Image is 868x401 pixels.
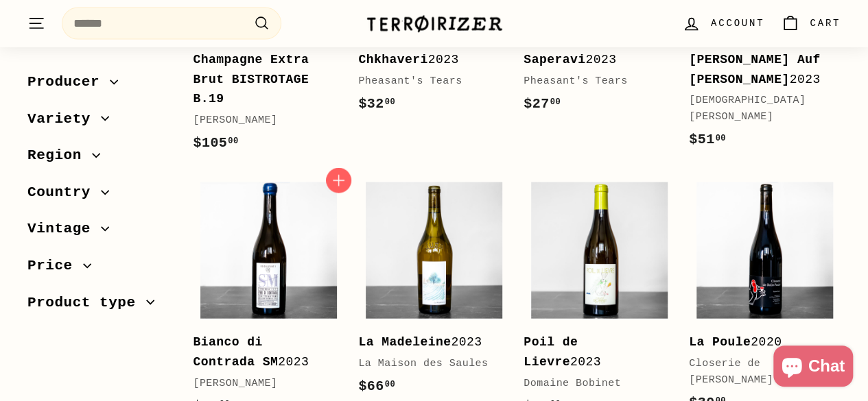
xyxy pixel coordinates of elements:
[193,376,331,392] div: [PERSON_NAME]
[358,50,496,70] div: 2023
[524,96,561,112] span: $27
[385,97,395,107] sup: 00
[358,378,395,394] span: $66
[193,332,331,372] div: 2023
[27,288,171,325] button: Product type
[193,53,309,106] b: Champagne Extra Brut BISTROTAGE B.19
[27,67,171,104] button: Producer
[27,178,171,215] button: Country
[358,332,496,352] div: 2023
[27,291,146,315] span: Product type
[193,135,238,151] span: $105
[27,144,92,167] span: Region
[27,254,83,278] span: Price
[27,104,171,141] button: Variety
[228,136,238,146] sup: 00
[27,181,101,204] span: Country
[689,332,827,352] div: 2020
[689,335,751,349] b: La Poule
[27,217,101,241] span: Vintage
[769,345,857,390] inbox-online-store-chat: Shopify online store chat
[524,50,661,70] div: 2023
[689,93,827,125] div: [DEMOGRAPHIC_DATA][PERSON_NAME]
[524,376,661,392] div: Domaine Bobinet
[27,214,171,251] button: Vintage
[711,16,764,31] span: Account
[27,141,171,178] button: Region
[358,53,427,66] b: Chkhaveri
[358,73,496,90] div: Pheasant's Tears
[689,356,827,389] div: Closerie de [PERSON_NAME]
[674,3,773,44] a: Account
[689,132,726,147] span: $51
[524,53,585,66] b: Saperavi
[689,53,820,86] b: [PERSON_NAME] Auf [PERSON_NAME]
[193,112,331,129] div: [PERSON_NAME]
[810,16,841,31] span: Cart
[27,108,101,131] span: Variety
[358,335,451,349] b: La Madeleine
[193,335,278,369] b: Bianco di Contrada SM
[27,251,171,288] button: Price
[358,96,395,112] span: $32
[689,50,827,90] div: 2023
[524,73,661,90] div: Pheasant's Tears
[550,97,561,107] sup: 00
[524,332,661,372] div: 2023
[27,71,110,94] span: Producer
[524,335,578,369] b: Poil de Lievre
[773,3,849,44] a: Cart
[358,356,496,372] div: La Maison des Saules
[715,134,725,143] sup: 00
[385,380,395,389] sup: 00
